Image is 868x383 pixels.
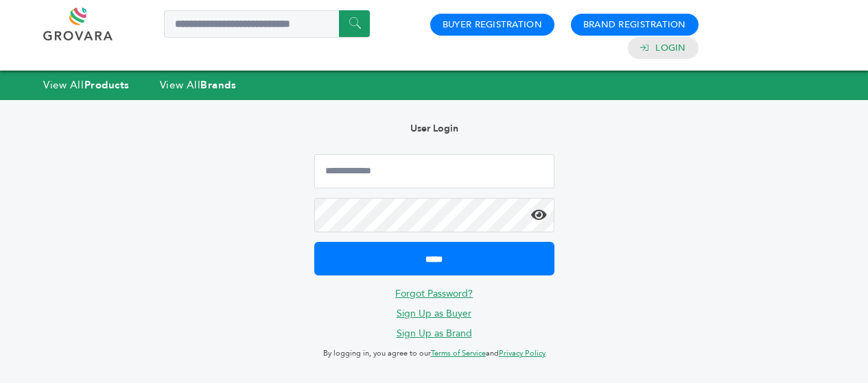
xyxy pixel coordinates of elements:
a: Login [655,42,685,54]
strong: Products [84,78,130,92]
input: Search a product or brand... [164,10,370,38]
input: Email Address [314,154,554,188]
a: Terms of Service [431,348,486,358]
p: By logging in, you agree to our and [314,345,554,362]
a: Sign Up as Brand [397,327,472,340]
a: Buyer Registration [443,18,542,31]
strong: Brands [200,78,236,92]
a: Privacy Policy [499,348,546,358]
a: Brand Registration [583,18,686,31]
a: View AllBrands [160,78,237,92]
b: User Login [410,122,458,135]
a: Sign Up as Buyer [397,307,471,320]
a: Forgot Password? [395,287,473,300]
input: Password [314,198,554,232]
a: View AllProducts [43,78,130,92]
